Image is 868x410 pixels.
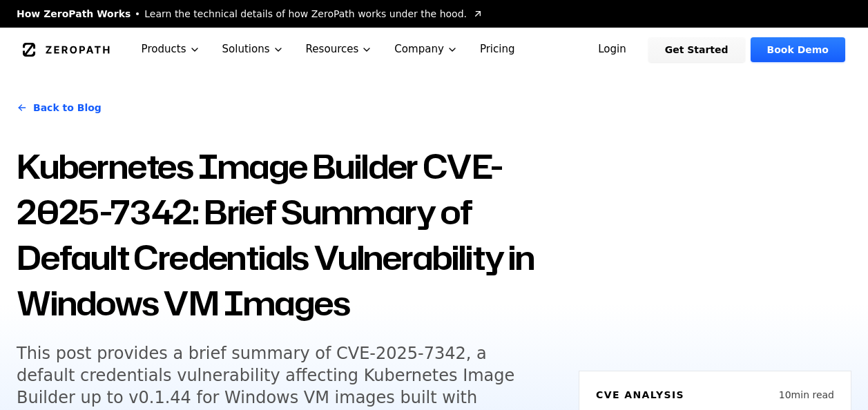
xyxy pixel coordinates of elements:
[17,7,131,21] span: How ZeroPath Works
[383,28,469,71] button: Company
[17,88,102,127] a: Back to Blog
[469,28,526,71] a: Pricing
[648,37,745,62] a: Get Started
[144,7,467,21] span: Learn the technical details of how ZeroPath works under the hood.
[131,28,211,71] button: Products
[17,7,483,21] a: How ZeroPath WorksLearn the technical details of how ZeroPath works under the hood.
[295,28,384,71] button: Resources
[17,144,562,326] h1: Kubernetes Image Builder CVE-2025-7342: Brief Summary of Default Credentials Vulnerability in Win...
[596,388,684,402] h6: CVE Analysis
[751,37,845,62] a: Book Demo
[211,28,295,71] button: Solutions
[779,388,834,402] p: 10 min read
[581,37,643,62] a: Login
